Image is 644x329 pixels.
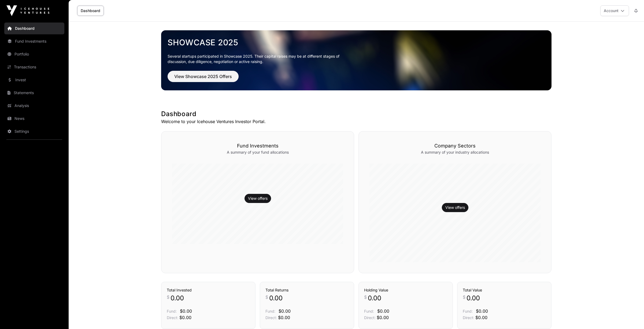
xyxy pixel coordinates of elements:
a: Portfolio [4,48,64,60]
a: News [4,113,64,124]
span: $0.00 [475,315,487,320]
button: View Showcase 2025 Offers [168,71,239,82]
span: $ [364,294,367,300]
p: A summary of your industry allocations [369,150,541,155]
a: View offers [248,196,268,201]
span: Fund: [463,309,473,313]
a: View Showcase 2025 Offers [168,76,239,82]
h3: Total Returns [265,287,349,293]
iframe: Chat Widget [617,303,644,329]
a: Analysis [4,100,64,112]
span: $0.00 [377,315,389,320]
p: Several startups participated in Showcase 2025. Their capital raises may be at different stages o... [168,54,348,64]
span: 0.00 [368,294,381,302]
span: $0.00 [180,308,192,314]
h3: Company Sectors [369,142,541,150]
button: View offers [442,203,468,212]
span: $0.00 [377,308,389,314]
h3: Total Invested [167,287,250,293]
h3: Fund Investments [172,142,343,150]
a: Fund Investments [4,35,64,47]
span: Direct: [167,315,178,320]
a: View offers [445,205,465,210]
span: View Showcase 2025 Offers [174,73,232,80]
h3: Holding Value [364,287,447,293]
h3: Total Value [463,287,546,293]
span: 0.00 [269,294,283,302]
span: 0.00 [467,294,480,302]
span: Fund: [265,309,275,313]
p: A summary of your fund allocations [172,150,343,155]
button: View offers [245,194,271,203]
span: $0.00 [179,315,191,320]
a: Settings [4,125,64,137]
span: $0.00 [279,308,291,314]
span: $0.00 [278,315,290,320]
img: Showcase 2025 [161,30,552,90]
span: Direct: [463,315,474,320]
span: Fund: [167,309,177,313]
a: Statements [4,87,64,99]
span: Direct: [265,315,277,320]
span: Direct: [364,315,376,320]
span: 0.00 [171,294,184,302]
button: Account [600,5,629,16]
p: Welcome to your Icehouse Ventures Investor Portal. [161,118,552,125]
span: Fund: [364,309,374,313]
a: Showcase 2025 [168,38,545,47]
img: Icehouse Ventures Logo [6,5,49,16]
a: Dashboard [77,6,104,16]
span: $ [167,294,169,300]
a: Invest [4,74,64,86]
h1: Dashboard [161,110,552,118]
a: Dashboard [4,23,64,34]
a: Transactions [4,61,64,73]
span: $ [463,294,465,300]
span: $ [265,294,268,300]
span: $0.00 [476,308,488,314]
